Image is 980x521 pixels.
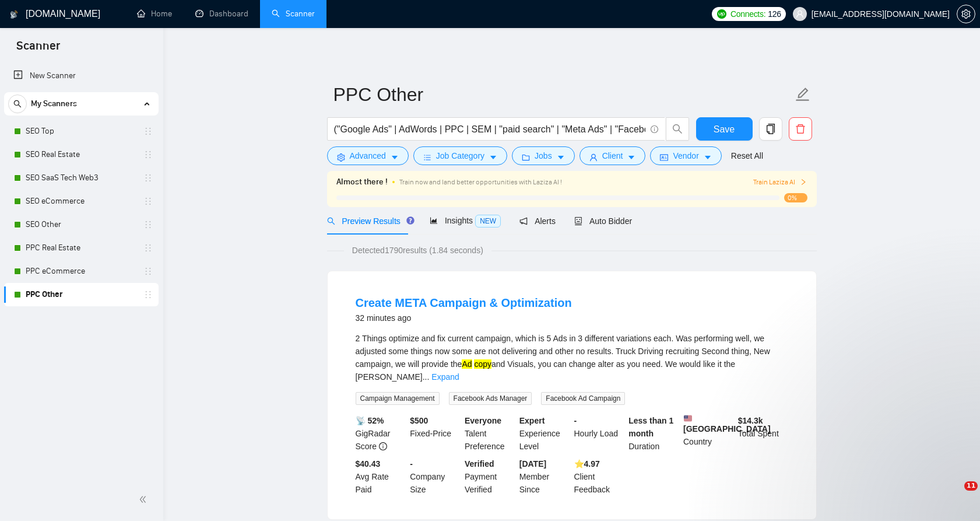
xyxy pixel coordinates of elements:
div: Duration [626,414,681,453]
span: info-circle [379,442,387,450]
span: info-circle [651,125,658,133]
span: double-left [139,494,150,505]
span: holder [143,127,153,136]
span: notification [519,217,528,225]
div: Tooltip anchor [405,215,416,226]
b: Less than 1 month [628,416,673,438]
button: search [666,117,689,141]
span: search [327,217,335,225]
div: 32 minutes ago [356,311,572,325]
div: Payment Verified [462,457,517,496]
span: Preview Results [327,216,411,226]
li: New Scanner [4,64,159,88]
img: upwork-logo.png [717,9,726,19]
a: dashboardDashboard [195,9,248,19]
span: caret-down [557,153,565,162]
span: 11 [964,481,978,491]
a: setting [957,9,975,19]
iframe: Intercom live chat [940,481,968,509]
span: Connects: [730,8,765,20]
b: ⭐️ 4.97 [574,459,600,468]
a: homeHome [137,9,172,19]
button: copy [759,117,782,141]
span: folder [522,153,530,162]
span: holder [143,197,153,206]
a: PPC Real Estate [26,236,136,260]
button: folderJobscaret-down [512,146,575,165]
img: logo [10,5,18,24]
a: SEO SaaS Tech Web3 [26,166,136,190]
span: Advanced [350,149,386,162]
a: New Scanner [13,64,149,88]
button: idcardVendorcaret-down [650,146,721,165]
span: setting [337,153,345,162]
a: Reset All [731,149,763,162]
a: Create META Campaign & Optimization [356,296,572,309]
span: Auto Bidder [574,216,632,226]
div: Hourly Load [572,414,627,453]
span: NEW [475,215,501,228]
span: Campaign Management [356,392,440,405]
span: copy [760,124,782,134]
button: settingAdvancedcaret-down [327,146,409,165]
div: Fixed-Price [408,414,462,453]
span: Scanner [7,37,69,62]
span: search [9,100,26,108]
button: Train Laziza AI [753,177,807,188]
button: delete [789,117,812,141]
b: Everyone [465,416,501,425]
div: Avg Rate Paid [353,457,408,496]
li: My Scanners [4,92,159,306]
span: ... [423,372,430,382]
a: PPC Other [26,283,136,306]
b: - [410,459,413,468]
span: area-chart [430,216,438,225]
span: holder [143,243,153,253]
span: holder [143,150,153,159]
span: Almost there ! [336,176,388,188]
span: holder [143,267,153,276]
span: Save [714,122,735,137]
span: search [666,124,689,134]
button: Save [696,117,753,141]
button: userClientcaret-down [579,146,646,165]
span: user [589,153,598,162]
b: [DATE] [519,459,546,468]
div: Company Size [408,457,462,496]
span: robot [574,217,582,225]
a: Expand [431,372,459,382]
div: Member Since [517,457,572,496]
span: 0% [784,193,807,202]
div: Client Feedback [572,457,627,496]
span: Job Category [436,149,484,162]
input: Search Freelance Jobs... [334,122,645,137]
span: holder [143,173,153,183]
span: Detected 1790 results (1.84 seconds) [344,244,491,257]
span: edit [795,87,810,102]
input: Scanner name... [333,80,793,109]
span: holder [143,220,153,229]
span: 126 [768,8,781,20]
div: Talent Preference [462,414,517,453]
a: SEO eCommerce [26,190,136,213]
a: SEO Real Estate [26,143,136,166]
button: barsJob Categorycaret-down [413,146,507,165]
b: $40.43 [356,459,381,468]
b: Verified [465,459,494,468]
b: [GEOGRAPHIC_DATA] [683,414,771,433]
span: My Scanners [31,92,77,116]
span: Client [602,149,623,162]
mark: copy [474,359,491,369]
span: Jobs [535,149,552,162]
span: bars [423,153,431,162]
b: 📡 52% [356,416,384,425]
span: caret-down [489,153,497,162]
span: Facebook Ad Campaign [541,392,625,405]
a: PPC eCommerce [26,260,136,283]
b: $ 14.3k [738,416,763,425]
span: caret-down [704,153,712,162]
b: Expert [519,416,545,425]
b: - [574,416,577,425]
div: Country [681,414,736,453]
